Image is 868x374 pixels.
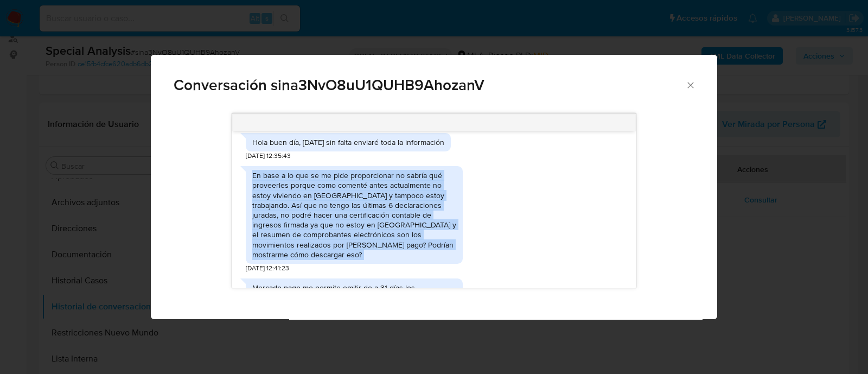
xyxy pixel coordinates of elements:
span: [DATE] 12:41:23 [246,264,289,273]
div: En base a lo que se me pide proporcionar no sabría qué proveerles porque como comenté antes actua... [252,170,456,259]
span: [DATE] 12:35:43 [246,151,291,161]
button: Cerrar [685,80,695,90]
span: Conversación sina3NvO8uU1QUHB9AhozanV [174,78,685,93]
div: Hola buen día, [DATE] sin falta enviaré toda la información [252,137,444,147]
div: Mercado pago me permite emitir de a 31 días los comprobantes de pago, necesitan que descargue tod... [252,283,456,313]
div: Comunicación [151,55,717,320]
